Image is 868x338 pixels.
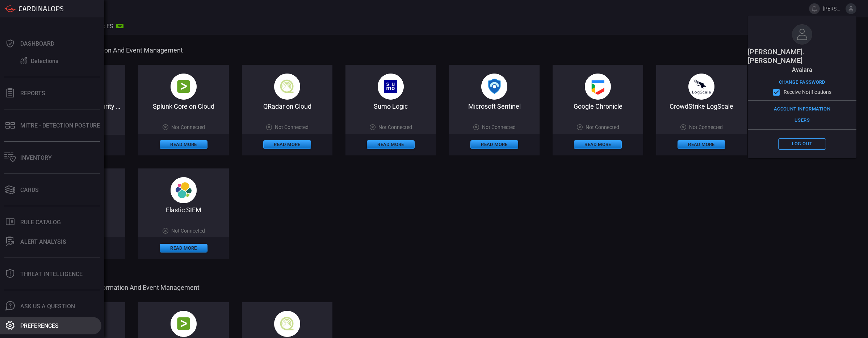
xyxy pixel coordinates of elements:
[274,311,300,337] img: qradar_on_cloud-CqUPbAk2.png
[20,90,45,97] div: Reports
[574,140,622,149] button: Read More
[274,74,300,100] img: qradar_on_cloud-CqUPbAk2.png
[263,140,311,149] button: Read More
[784,88,832,96] span: Receive Notifications
[688,74,714,100] img: crowdstrike_logscale-Dv7WlQ1M.png
[20,187,39,193] div: Cards
[171,177,197,203] img: svg+xml,%3c
[20,219,61,226] div: Rule Catalog
[553,103,643,110] div: Google Chronicle
[138,103,229,110] div: Splunk Core on Cloud
[20,122,100,129] div: MITRE - Detection Posture
[35,284,852,291] span: On Premise Security Information and Event Management
[116,24,123,28] div: SP
[482,124,516,130] span: Not Connected
[449,103,540,110] div: Microsoft Sentinel
[20,40,54,47] div: Dashboard
[20,303,75,310] div: Ask Us A Question
[275,124,309,130] span: Not Connected
[171,124,205,130] span: Not Connected
[171,74,197,100] img: splunk-B-AX9-PE.png
[378,124,412,130] span: Not Connected
[778,115,826,126] button: Users
[20,154,52,161] div: Inventory
[792,66,812,73] span: avalara
[823,6,843,12] span: [PERSON_NAME].[PERSON_NAME]
[20,322,59,329] div: Preferences
[586,124,619,130] span: Not Connected
[585,74,611,100] img: google_chronicle-BEvpeoLq.png
[171,311,197,337] img: splunk-B-AX9-PE.png
[689,124,723,130] span: Not Connected
[777,77,827,88] button: Change Password
[345,103,436,110] div: Sumo Logic
[772,104,832,115] button: Account Information
[31,58,58,64] div: Detections
[678,140,725,149] button: Read More
[778,138,826,150] button: Log out
[748,47,856,65] span: [PERSON_NAME].[PERSON_NAME]
[20,271,83,278] div: Threat Intelligence
[160,140,207,149] button: Read More
[367,140,415,149] button: Read More
[35,46,852,54] span: Cloud Security Information and Event Management
[20,238,66,245] div: ALERT ANALYSIS
[656,103,747,110] div: CrowdStrike LogScale
[242,103,332,110] div: QRadar on Cloud
[470,140,518,149] button: Read More
[481,74,507,100] img: microsoft_sentinel-DmoYopBN.png
[160,244,207,253] button: Read More
[171,228,205,234] span: Not Connected
[138,206,229,214] div: Elastic SIEM
[378,74,404,100] img: sumo_logic-BhVDPgcO.png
